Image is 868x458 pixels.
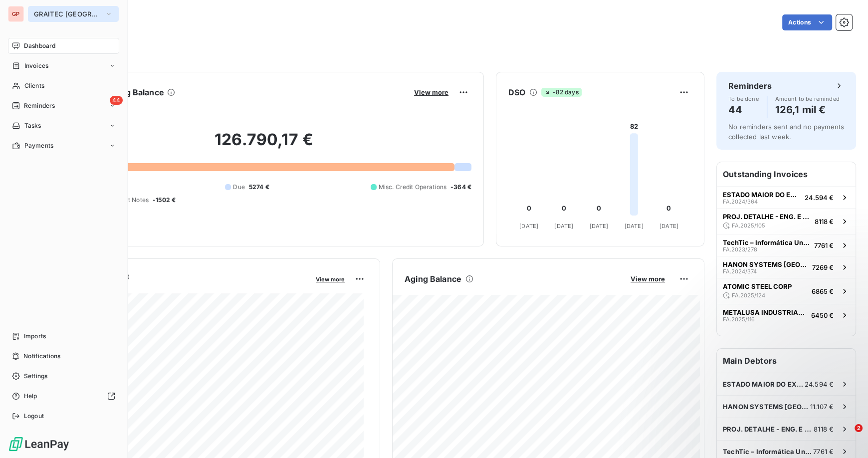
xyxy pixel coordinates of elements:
div: GP [8,6,24,22]
span: Logout [24,412,44,421]
a: 44Reminders [8,98,119,114]
span: Notifications [23,352,60,361]
span: Payments [24,141,53,150]
span: 6450 € [811,311,834,319]
button: HANON SYSTEMS [GEOGRAPHIC_DATA], [GEOGRAPHIC_DATA].FA.2024/3747269 € [717,256,856,278]
tspan: [DATE] [590,223,609,229]
button: View more [628,274,668,283]
span: FA.2025/105 [732,223,765,229]
span: METALUSA INDUSTRIAL, S.A. [723,308,807,316]
button: View more [313,274,348,283]
span: Misc. Credit Operations [379,183,446,192]
span: GRAITEC [GEOGRAPHIC_DATA] [34,10,101,18]
span: 7269 € [812,263,834,271]
span: PROJ. DETALHE - ENG. E GESTÃO DE PROJ. [723,213,811,221]
span: FA.2023/278 [723,246,757,252]
span: 2 [855,424,863,432]
span: -364 € [450,183,471,192]
span: To be done [728,96,759,102]
button: PROJ. DETALHE - ENG. E GESTÃO DE PROJ.FA.2025/1058118 € [717,208,856,234]
span: View more [316,276,345,283]
span: Reminders [24,101,55,110]
span: FA.2024/374 [723,268,757,274]
span: HANON SYSTEMS [GEOGRAPHIC_DATA], [GEOGRAPHIC_DATA]. [723,260,808,268]
tspan: [DATE] [519,223,538,229]
span: 5274 € [249,183,269,192]
span: 7761 € [813,448,834,456]
h6: Reminders [728,80,772,92]
h4: 126,1 mil € [775,102,840,118]
span: Monthly Revenue [56,283,309,293]
span: -1502 € [153,196,176,205]
button: METALUSA INDUSTRIAL, S.A.FA.2025/1166450 € [717,304,856,326]
span: Amount to be reminded [775,96,840,102]
span: ATOMIC STEEL CORP [723,282,792,290]
span: No reminders sent and no payments collected last week. [728,123,844,141]
span: Due [233,183,244,192]
span: Dashboard [24,41,55,50]
span: View more [631,275,665,283]
button: TechTic – Informática Unipessoal, LdaFA.2023/2787761 € [717,234,856,256]
span: Imports [24,332,46,341]
a: Imports [8,328,119,344]
button: View more [411,88,451,97]
tspan: [DATE] [625,223,644,229]
h6: DSO [508,86,525,98]
a: Tasks [8,118,119,134]
span: FA.2025/124 [732,292,765,298]
a: Dashboard [8,38,119,54]
span: 7761 € [814,241,834,249]
span: Clients [24,81,44,90]
button: ESTADO MAIOR DO EXÉRCITOFA.2024/36424.594 € [717,186,856,208]
span: Invoices [24,61,48,70]
span: Help [24,392,37,401]
a: Payments [8,138,119,154]
span: 44 [110,96,123,105]
span: 6865 € [812,287,834,295]
span: 8118 € [815,218,834,226]
span: Settings [24,372,47,381]
span: 24.594 € [805,194,834,202]
h4: 44 [728,102,759,118]
a: Help [8,388,119,404]
span: View more [414,88,448,96]
tspan: [DATE] [659,223,678,229]
iframe: Intercom live chat [834,424,858,448]
button: Actions [782,14,832,30]
span: FA.2024/364 [723,199,758,205]
h6: Outstanding Invoices [717,162,856,186]
span: TechTic – Informática Unipessoal, Lda [723,448,813,456]
a: Settings [8,368,119,384]
span: -82 days [541,88,581,97]
button: ATOMIC STEEL CORPFA.2025/1246865 € [717,278,856,304]
iframe: Intercom notifications message [668,361,868,431]
span: Tasks [24,121,41,130]
h2: 126.790,17 € [56,130,471,160]
img: Logo LeanPay [8,436,70,452]
a: Invoices [8,58,119,74]
a: Clients [8,78,119,94]
h6: Aging Balance [405,273,461,285]
span: TechTic – Informática Unipessoal, Lda [723,238,810,246]
h6: Main Debtors [717,349,856,373]
span: ESTADO MAIOR DO EXÉRCITO [723,191,801,199]
tspan: [DATE] [554,223,573,229]
span: FA.2025/116 [723,316,755,322]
